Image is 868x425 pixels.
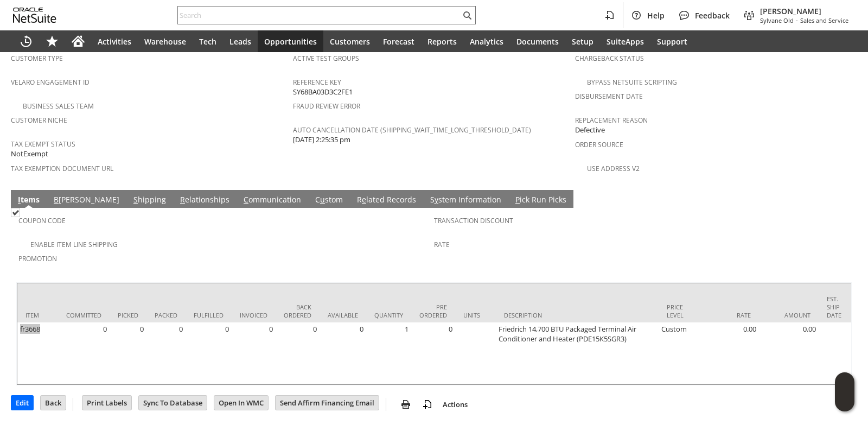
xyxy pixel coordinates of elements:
div: Price Level [667,303,691,319]
span: u [320,194,325,205]
div: Item [25,311,50,319]
span: Documents [516,36,559,47]
a: Order Source [575,140,623,149]
a: Tech [193,30,223,52]
a: Tax Exemption Document URL [11,164,113,173]
svg: Shortcuts [46,35,59,48]
a: Recent Records [13,30,39,52]
span: Support [657,36,687,47]
span: Warehouse [144,36,186,47]
span: Sales and Service [800,16,848,24]
a: Enable Item Line Shipping [30,240,118,249]
span: Help [647,10,665,21]
a: Unrolled view on [838,192,851,205]
td: 1 [366,322,411,384]
a: Auto Cancellation Date (shipping_wait_time_long_threshold_date) [293,125,531,135]
input: Print Labels [82,396,131,410]
a: Chargeback Status [575,54,644,63]
td: Custom [659,322,699,384]
svg: Home [72,35,85,48]
a: Transaction Discount [434,216,513,225]
a: Communication [241,194,304,206]
span: NotExempt [11,149,48,159]
a: Velaro Engagement ID [11,78,90,87]
div: Shortcuts [39,30,65,52]
span: R [180,194,185,205]
input: Back [41,396,66,410]
span: Oracle Guided Learning Widget. To move around, please hold and drag [835,392,854,412]
td: 0 [58,322,110,384]
a: Rate [434,240,450,249]
a: SuiteApps [600,30,650,52]
div: Picked [118,311,138,319]
span: Sylvane Old [760,16,794,24]
span: Activities [98,36,131,47]
iframe: Click here to launch Oracle Guided Learning Help Panel [835,372,854,411]
a: Activities [91,30,138,52]
a: Setup [565,30,600,52]
a: Reference Key [293,78,341,87]
a: fr3668 [20,324,40,334]
a: System Information [427,194,504,206]
a: Opportunities [258,30,323,52]
a: Customers [323,30,376,52]
a: Active Test Groups [293,54,359,63]
div: Packed [155,311,177,319]
a: Items [15,194,42,206]
td: 0 [232,322,276,384]
svg: Search [461,9,474,22]
span: y [435,194,438,205]
a: Bypass NetSuite Scripting [587,78,677,87]
div: Pre Ordered [419,303,447,319]
span: Leads [229,36,251,47]
div: Rate [707,311,751,319]
span: Opportunities [264,36,317,47]
a: Promotion [18,254,57,263]
input: Send Affirm Financing Email [276,396,379,410]
a: Custom [312,194,346,206]
div: Amount [767,311,810,319]
div: Units [463,311,488,319]
span: Forecast [383,36,414,47]
a: Coupon Code [18,216,66,225]
input: Search [178,9,461,22]
td: 0.00 [699,322,759,384]
td: 0.00 [759,322,819,384]
a: Relationships [177,194,232,206]
span: S [133,194,138,205]
a: Replacement reason [575,116,648,125]
img: Checked [11,208,20,217]
td: 0 [320,322,366,384]
span: Tech [199,36,216,47]
span: Setup [572,36,593,47]
a: Fraud Review Error [293,102,360,111]
span: I [18,194,21,205]
a: Support [650,30,694,52]
td: 0 [186,322,232,384]
td: 0 [411,322,455,384]
div: Invoiced [240,311,267,319]
td: 0 [146,322,186,384]
a: Shipping [131,194,169,206]
svg: Recent Records [20,35,33,48]
td: Friedrich 14,700 BTU Packaged Terminal Air Conditioner and Heater (PDE15K5SGR3) [496,322,659,384]
div: Back Ordered [284,303,311,319]
a: Tax Exempt Status [11,139,75,149]
span: Feedback [695,10,730,21]
a: Forecast [376,30,421,52]
span: P [515,194,520,205]
span: C [244,194,248,205]
span: SY68BA03D3C2FE1 [293,87,353,97]
span: Defective [575,125,605,135]
span: SuiteApps [607,36,644,47]
span: Reports [427,36,457,47]
div: Committed [66,311,101,319]
a: Home [65,30,91,52]
div: Fulfilled [194,311,224,319]
a: Reports [421,30,463,52]
img: print.svg [399,398,412,411]
div: Est. Ship Date [827,295,841,319]
a: Analytics [463,30,510,52]
a: B[PERSON_NAME] [51,194,122,206]
img: add-record.svg [421,398,434,411]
